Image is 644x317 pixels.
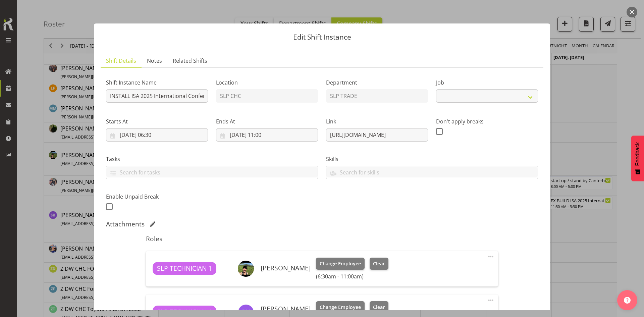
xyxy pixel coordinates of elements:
[320,304,361,311] span: Change Employee
[370,258,389,270] button: Clear
[624,297,631,304] img: help-xxl-2.png
[216,128,318,142] input: Click to select...
[316,301,365,313] button: Change Employee
[216,117,318,125] label: Ends At
[106,117,208,125] label: Starts At
[157,264,212,273] span: SLP TECHNICIAN 1
[173,57,207,65] span: Related Shifts
[631,136,644,181] button: Feedback - Show survey
[635,142,641,166] span: Feedback
[157,307,212,317] span: SLP TECHNICIAN 1
[373,304,385,311] span: Clear
[106,89,208,103] input: Shift Instance Name
[106,155,318,163] label: Tasks
[326,78,428,87] label: Department
[147,57,162,65] span: Notes
[326,167,538,177] input: Search for skills
[261,264,311,272] h6: [PERSON_NAME]
[261,305,311,313] h6: [PERSON_NAME]
[106,128,208,142] input: Click to select...
[326,117,428,125] label: Link
[216,78,318,87] label: Location
[316,273,388,280] h6: (6:30am - 11:00am)
[370,301,389,313] button: Clear
[320,260,361,267] span: Change Employee
[106,193,208,201] label: Enable Unpaid Break
[146,235,498,243] h5: Roles
[436,78,538,87] label: Job
[106,167,318,177] input: Search for tasks
[106,220,145,228] h5: Attachments
[106,78,208,87] label: Shift Instance Name
[373,260,385,267] span: Clear
[106,57,136,65] span: Shift Details
[238,261,254,277] img: rosey-mckimmiecdbb748dec5b4d6a1e1a5c0d124b4589.png
[101,34,543,41] p: Edit Shift Instance
[316,258,365,270] button: Change Employee
[436,117,538,125] label: Don't apply breaks
[326,155,538,163] label: Skills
